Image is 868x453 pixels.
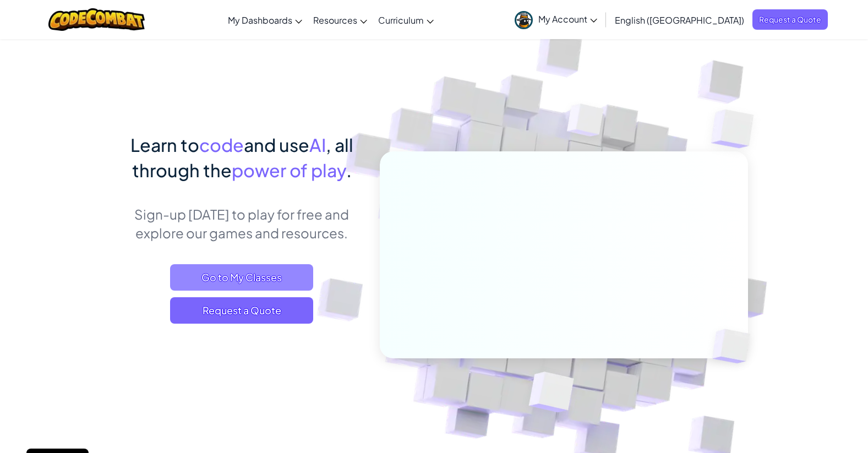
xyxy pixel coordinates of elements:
span: . [346,159,352,181]
span: Learn to [130,134,199,156]
a: Curriculum [373,5,439,35]
a: My Account [509,2,603,37]
a: Request a Quote [170,297,313,324]
img: CodeCombat logo [48,8,145,31]
span: power of play [232,159,346,181]
span: My Dashboards [228,14,292,26]
img: Overlap cubes [689,83,784,176]
span: AI [309,134,326,156]
span: Resources [313,14,357,26]
span: Curriculum [378,14,424,26]
span: code [199,134,244,156]
span: English ([GEOGRAPHIC_DATA]) [615,14,744,26]
img: Overlap cubes [694,306,776,386]
a: Go to My Classes [170,264,313,291]
a: Resources [308,5,373,35]
img: Overlap cubes [546,82,625,164]
span: and use [244,134,309,156]
a: My Dashboards [222,5,308,35]
span: My Account [538,13,597,25]
a: Request a Quote [752,9,828,30]
img: Overlap cubes [501,348,600,440]
img: avatar [515,11,533,29]
p: Sign-up [DATE] to play for free and explore our games and resources. [121,205,363,242]
a: English ([GEOGRAPHIC_DATA]) [609,5,750,35]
